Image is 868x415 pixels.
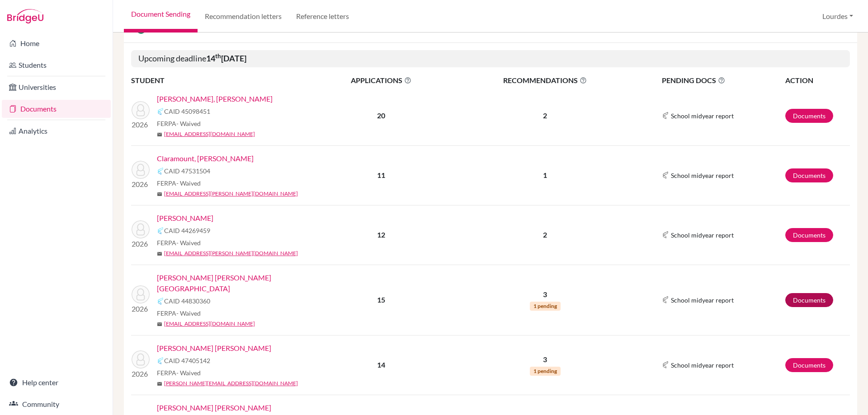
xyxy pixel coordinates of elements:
a: Universities [2,78,111,96]
a: Documents [785,228,833,242]
a: [EMAIL_ADDRESS][DOMAIN_NAME] [164,320,255,328]
span: - Waived [176,239,201,247]
span: CAID 47405142 [164,356,210,365]
th: ACTION [785,75,850,86]
span: RECOMMENDATIONS [451,75,640,86]
a: [PERSON_NAME] [157,213,213,224]
a: Claramount, [PERSON_NAME] [157,153,254,164]
b: 11 [377,171,385,179]
a: Help center [2,373,111,392]
a: Analytics [2,122,111,140]
b: 12 [377,230,385,239]
img: Common App logo [157,168,164,175]
h5: Upcoming deadline [131,50,850,67]
a: [EMAIL_ADDRESS][PERSON_NAME][DOMAIN_NAME] [164,249,298,257]
p: 2026 [132,119,150,130]
span: FERPA [157,119,201,128]
a: [PERSON_NAME][EMAIL_ADDRESS][DOMAIN_NAME] [164,379,298,387]
span: School midyear report [671,111,734,121]
a: [PERSON_NAME], [PERSON_NAME] [157,93,273,104]
a: [PERSON_NAME] [PERSON_NAME] [157,402,271,413]
img: Common App logo [157,357,164,364]
img: González Montes, Ariana [132,350,150,368]
a: Students [2,56,111,74]
img: Common App logo [157,298,164,305]
span: - Waived [176,309,201,317]
img: Common App logo [662,172,669,179]
span: - Waived [176,179,201,187]
span: FERPA [157,368,201,378]
span: 1 pending [530,367,561,376]
a: Documents [785,293,833,307]
img: Common App logo [157,108,164,115]
a: [PERSON_NAME] [PERSON_NAME] [157,343,271,354]
span: mail [157,191,162,197]
span: CAID 45098451 [164,107,210,116]
span: mail [157,381,162,387]
p: 2 [451,229,640,240]
p: 2026 [132,368,150,379]
span: FERPA [157,308,201,318]
span: PENDING DOCS [662,75,784,86]
sup: th [215,52,221,60]
span: 1 pending [530,302,561,311]
img: Common App logo [662,361,669,368]
a: [EMAIL_ADDRESS][PERSON_NAME][DOMAIN_NAME] [164,190,298,198]
a: [EMAIL_ADDRESS][DOMAIN_NAME] [164,130,255,138]
p: 2026 [132,303,150,314]
span: School midyear report [671,360,734,370]
p: 1 [451,170,640,181]
span: mail [157,132,162,137]
img: Dada Chávez, Maria Cristina [132,220,150,238]
img: Claramount, Fiorella Esther [132,161,150,179]
th: STUDENT [131,75,312,86]
a: Community [2,395,111,413]
a: Documents [2,100,111,118]
b: 20 [377,111,385,120]
span: APPLICATIONS [312,75,450,86]
p: 2 [451,110,640,121]
img: Bridge-U [7,9,43,23]
b: 14 [DATE] [206,53,246,63]
a: Documents [785,109,833,123]
span: FERPA [157,238,201,247]
p: 2026 [132,179,150,190]
p: 2026 [132,238,150,249]
a: Documents [785,168,833,182]
img: Common App logo [662,231,669,238]
span: mail [157,322,162,327]
p: 3 [451,354,640,365]
img: Castellá Falkenberg, Miranda [132,101,150,119]
span: - Waived [176,369,201,377]
span: - Waived [176,120,201,127]
span: mail [157,251,162,256]
img: Common App logo [157,227,164,234]
img: Common App logo [662,112,669,119]
img: Common App logo [662,296,669,303]
button: Lourdes [818,8,857,25]
p: 3 [451,289,640,300]
span: CAID 44830360 [164,296,210,306]
img: Díaz Salazar, Sofia [132,285,150,303]
span: School midyear report [671,171,734,180]
a: [PERSON_NAME] [PERSON_NAME][GEOGRAPHIC_DATA] [157,272,318,294]
span: School midyear report [671,230,734,240]
span: FERPA [157,178,201,188]
span: CAID 47531504 [164,166,210,176]
a: Home [2,34,111,52]
span: School midyear report [671,295,734,305]
a: Documents [785,358,833,372]
b: 15 [377,295,385,304]
span: CAID 44269459 [164,226,210,235]
b: 14 [377,360,385,369]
